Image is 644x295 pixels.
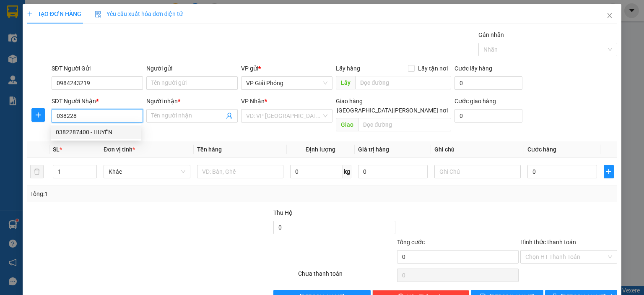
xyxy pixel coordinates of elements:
[454,98,496,104] label: Cước giao hàng
[23,55,69,73] strong: PHIẾU BIÊN NHẬN
[241,98,265,104] span: VP Nhận
[53,146,60,153] span: SL
[336,76,355,89] span: Lấy
[604,165,614,178] button: plus
[478,31,504,38] label: Gán nhãn
[520,239,576,245] label: Hình thức thanh toán
[246,77,327,89] span: VP Giải Phóng
[336,118,358,131] span: Giao
[52,64,143,73] div: SĐT Người Gửi
[355,76,451,89] input: Dọc đường
[336,65,360,72] span: Lấy hàng
[24,36,69,54] span: SĐT XE 0947 762 437
[104,146,135,153] span: Đơn vị tính
[74,43,124,52] span: GP1410250176
[146,64,238,73] div: Người gửi
[306,146,335,153] span: Định lượng
[606,12,613,19] span: close
[454,109,522,123] input: Cước giao hàng
[109,165,185,178] span: Khác
[454,65,492,72] label: Cước lấy hàng
[197,165,283,178] input: VD: Bàn, Ghế
[95,10,183,17] span: Yêu cầu xuất hóa đơn điện tử
[415,64,451,73] span: Lấy tận nơi
[27,10,81,17] span: TẠO ĐƠN HÀNG
[30,165,44,178] button: delete
[297,269,396,284] div: Chưa thanh toán
[27,11,33,17] span: plus
[273,209,293,216] span: Thu Hộ
[226,112,233,119] span: user-add
[454,76,522,90] input: Cước lấy hàng
[598,4,621,28] button: Close
[52,97,143,106] div: SĐT Người Nhận
[30,189,249,198] div: Tổng: 1
[527,146,556,153] span: Cước hàng
[358,118,451,131] input: Dọc đường
[4,29,18,58] img: logo
[32,112,44,118] span: plus
[56,128,136,137] div: 0382287400 - HUYỀN
[95,11,101,18] img: icon
[31,108,45,122] button: plus
[397,239,425,245] span: Tổng cước
[604,168,613,175] span: plus
[20,7,73,34] strong: CHUYỂN PHÁT NHANH ĐÔNG LÝ
[241,64,332,73] div: VP gửi
[336,98,363,104] span: Giao hàng
[431,141,524,158] th: Ghi chú
[358,165,428,178] input: 0
[333,106,451,115] span: [GEOGRAPHIC_DATA][PERSON_NAME] nơi
[434,165,521,178] input: Ghi Chú
[343,165,351,178] span: kg
[358,146,389,153] span: Giá trị hàng
[51,125,141,139] div: 0382287400 - HUYỀN
[146,97,238,106] div: Người nhận
[197,146,222,153] span: Tên hàng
